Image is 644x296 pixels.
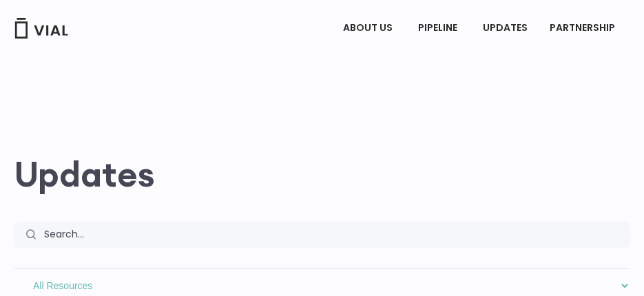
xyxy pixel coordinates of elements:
a: UPDATES [472,17,538,40]
h2: Updates [14,154,630,194]
a: ABOUT USMenu Toggle [332,17,406,40]
a: PARTNERSHIPMenu Toggle [539,17,630,40]
img: Vial Logo [14,18,69,39]
a: PIPELINEMenu Toggle [407,17,471,40]
input: Search... [35,222,630,248]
